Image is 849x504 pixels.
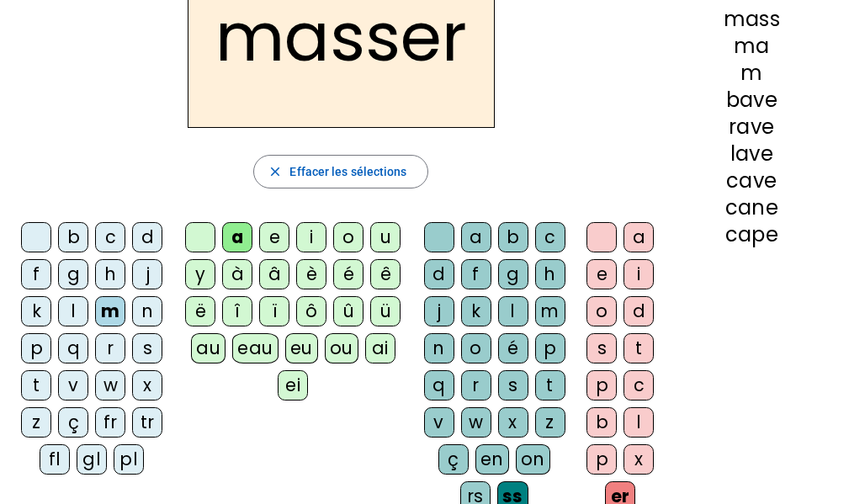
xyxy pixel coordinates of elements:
[623,407,654,438] div: l
[424,407,454,438] div: v
[586,444,617,475] div: p
[682,90,822,110] div: bave
[21,370,51,401] div: t
[114,444,144,475] div: pl
[682,9,822,29] div: mass
[424,259,454,289] div: d
[424,296,454,326] div: j
[95,259,125,289] div: h
[58,407,88,438] div: ç
[586,407,617,438] div: b
[682,63,822,83] div: m
[132,370,162,401] div: x
[191,333,226,363] div: au
[58,370,88,401] div: v
[623,370,654,401] div: c
[475,444,509,475] div: en
[333,259,363,289] div: é
[461,333,491,363] div: o
[58,296,88,326] div: l
[535,296,565,326] div: m
[623,333,654,363] div: t
[498,259,528,289] div: g
[682,198,822,218] div: cane
[232,333,279,363] div: eau
[222,296,252,326] div: î
[259,296,289,326] div: ï
[95,370,125,401] div: w
[623,222,654,252] div: a
[370,296,401,326] div: ü
[586,296,617,326] div: o
[132,333,162,363] div: s
[21,259,51,289] div: f
[516,444,550,475] div: on
[365,333,395,363] div: ai
[438,444,469,475] div: ç
[222,259,252,289] div: à
[95,222,125,252] div: c
[535,259,565,289] div: h
[259,222,289,252] div: e
[285,333,318,363] div: eu
[535,222,565,252] div: c
[333,296,363,326] div: û
[498,407,528,438] div: x
[289,162,406,182] span: Effacer les sélections
[296,259,326,289] div: è
[498,333,528,363] div: é
[278,370,308,401] div: ei
[424,333,454,363] div: n
[58,222,88,252] div: b
[623,259,654,289] div: i
[498,370,528,401] div: s
[253,155,427,188] button: Effacer les sélections
[185,296,215,326] div: ë
[370,222,401,252] div: u
[132,259,162,289] div: j
[623,296,654,326] div: d
[21,333,51,363] div: p
[333,222,363,252] div: o
[259,259,289,289] div: â
[21,407,51,438] div: z
[77,444,107,475] div: gl
[682,117,822,137] div: rave
[461,370,491,401] div: r
[461,259,491,289] div: f
[586,259,617,289] div: e
[95,407,125,438] div: fr
[296,222,326,252] div: i
[21,296,51,326] div: k
[535,333,565,363] div: p
[40,444,70,475] div: fl
[535,370,565,401] div: t
[461,296,491,326] div: k
[535,407,565,438] div: z
[132,407,162,438] div: tr
[132,296,162,326] div: n
[682,225,822,245] div: cape
[461,222,491,252] div: a
[296,296,326,326] div: ô
[682,144,822,164] div: lave
[58,259,88,289] div: g
[682,171,822,191] div: cave
[370,259,401,289] div: ê
[461,407,491,438] div: w
[586,370,617,401] div: p
[325,333,358,363] div: ou
[132,222,162,252] div: d
[222,222,252,252] div: a
[58,333,88,363] div: q
[185,259,215,289] div: y
[682,36,822,56] div: ma
[623,444,654,475] div: x
[424,370,454,401] div: q
[498,222,528,252] div: b
[95,333,125,363] div: r
[268,164,283,179] mat-icon: close
[498,296,528,326] div: l
[95,296,125,326] div: m
[586,333,617,363] div: s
